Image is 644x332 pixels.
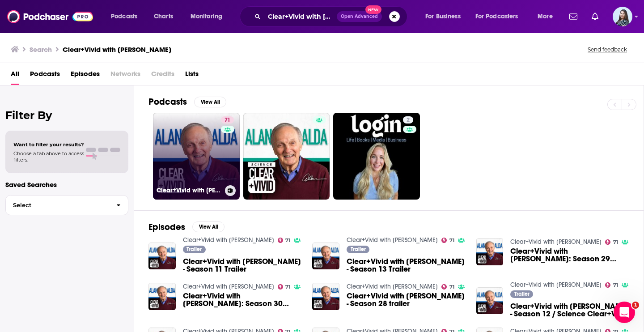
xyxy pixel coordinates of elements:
iframe: Intercom live chat [614,302,635,323]
span: Trailer [351,247,366,252]
span: For Business [425,10,461,23]
img: Clear+Vivid with Alan Alda - Season 12 / Science Clear+Vivid - Season 2 Trailer [476,287,504,315]
img: Clear+Vivid with Alan Alda - Season 28 trailer [312,283,339,310]
h3: Clear+Vivid with [PERSON_NAME] [157,187,221,194]
h2: Filter By [5,109,128,122]
button: Send feedback [585,46,630,53]
a: Clear+Vivid with Alan Alda [183,236,274,244]
button: View All [192,221,225,232]
button: open menu [105,9,149,24]
button: Show profile menu [613,7,632,26]
a: EpisodesView All [148,221,225,233]
img: Clear+Vivid with Alan Alda - Season 13 Trailer [312,243,339,270]
a: PodcastsView All [148,96,226,107]
span: Monitoring [191,10,222,23]
h2: Podcasts [148,96,187,107]
a: Episodes [71,67,100,85]
a: 71 [441,284,454,289]
span: Clear+Vivid with [PERSON_NAME] - Season 12 / Science Clear+Vivid - Season 2 Trailer [510,302,629,318]
h3: Search [30,45,52,54]
span: Networks [110,67,140,85]
a: 71 [605,239,618,245]
span: Choose a tab above to access filters. [13,150,84,163]
span: Want to filter your results? [13,141,84,148]
span: For Podcasters [475,10,518,23]
a: Clear+Vivid with Alan Alda - Season 12 / Science Clear+Vivid - Season 2 Trailer [510,302,629,318]
h3: Clear+Vivid with [PERSON_NAME] [63,45,171,54]
span: Logged in as brookefortierpr [613,7,632,26]
a: 2 [403,116,413,123]
a: Clear+Vivid with Alan Alda - Season 28 trailer [347,292,466,307]
a: 2 [333,113,420,200]
a: Clear+Vivid with Alan Alda - Season 11 Trailer [183,258,302,273]
span: Trailer [186,247,202,252]
a: Clear+Vivid with Alan Alda [347,283,438,290]
span: 71 [449,285,454,289]
a: Lists [185,67,199,85]
img: Clear+Vivid with Alan Alda - Season 11 Trailer [148,243,176,270]
span: 71 [449,238,454,243]
a: 71Clear+Vivid with [PERSON_NAME] [153,113,240,200]
a: Clear+Vivid with Alan Alda: Season 30 Trailer [183,292,302,307]
img: Podchaser - Follow, Share and Rate Podcasts [7,8,93,25]
img: Clear+Vivid with Alan Alda: Season 30 Trailer [148,283,176,310]
a: Show notifications dropdown [588,9,602,24]
button: open menu [531,9,564,24]
button: Select [5,195,128,215]
span: Clear+Vivid with [PERSON_NAME]: Season 30 Trailer [183,292,302,307]
span: Open Advanced [341,14,378,19]
span: New [365,5,381,14]
span: More [538,10,553,23]
h2: Episodes [148,221,185,233]
div: Search podcasts, credits, & more... [248,6,416,27]
a: Clear+Vivid with Alan Alda [510,238,602,246]
a: Clear+Vivid with Alan Alda [183,283,274,290]
p: Saved Searches [5,180,128,189]
span: Clear+Vivid with [PERSON_NAME]: Season 29 Trailer [510,247,629,263]
span: Clear+Vivid with [PERSON_NAME] - Season 13 Trailer [347,258,466,273]
img: Clear+Vivid with Alan Alda: Season 29 Trailer [476,238,504,265]
span: Select [6,202,109,208]
button: open menu [470,9,531,24]
a: Clear+Vivid with Alan Alda [510,281,602,289]
span: 71 [285,285,290,289]
span: Credits [151,67,174,85]
a: All [11,67,19,85]
button: View All [194,97,226,107]
a: Charts [148,9,178,24]
a: 71 [221,116,234,123]
span: Clear+Vivid with [PERSON_NAME] - Season 28 trailer [347,292,466,307]
button: open menu [419,9,472,24]
a: 71 [278,284,291,289]
a: Show notifications dropdown [566,9,581,24]
span: 71 [285,238,290,243]
a: 71 [278,238,291,243]
button: open menu [184,9,234,24]
span: 71 [225,116,230,125]
a: Clear+Vivid with Alan Alda [347,236,438,244]
span: 71 [613,240,618,244]
span: 1 [632,302,639,309]
a: Clear+Vivid with Alan Alda - Season 13 Trailer [347,258,466,273]
span: Podcasts [111,10,137,23]
span: Charts [154,10,173,23]
a: Clear+Vivid with Alan Alda: Season 29 Trailer [510,247,629,263]
span: Trailer [514,291,530,297]
span: 2 [407,116,410,125]
a: Podcasts [30,67,60,85]
button: Open AdvancedNew [337,11,382,22]
a: 71 [605,282,618,288]
a: 71 [441,238,454,243]
span: 71 [613,283,618,287]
